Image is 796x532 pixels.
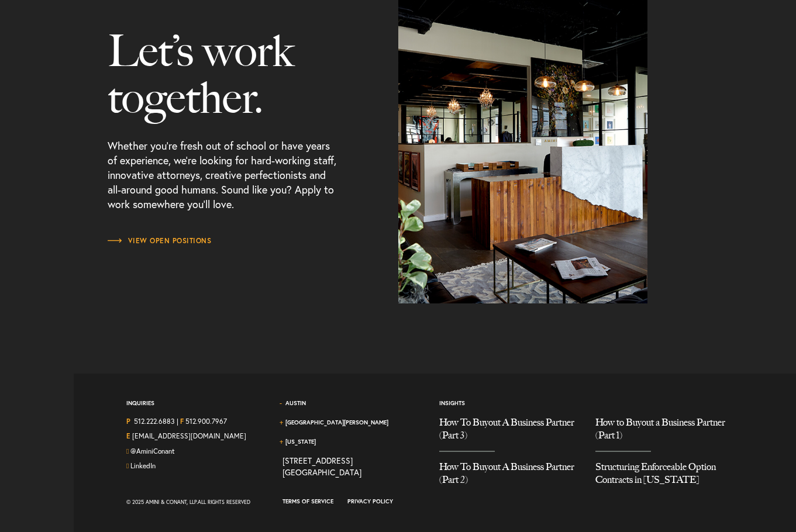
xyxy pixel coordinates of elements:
[108,237,212,244] span: View Open Positions
[180,417,184,426] strong: F
[108,27,340,121] h3: Let’s work together.
[126,431,130,440] strong: E
[185,417,227,426] a: 512.900.7967
[126,495,266,509] div: © 2025 Amini & Conant, LLP. All Rights Reserved
[108,121,340,235] p: Whether you’re fresh out of school or have years of experience, we’re looking for hard-working st...
[126,417,130,426] strong: P
[285,438,316,445] a: [US_STATE]
[134,417,175,426] a: Call us at 5122226883
[130,447,175,455] a: Follow us on Twitter
[126,399,154,416] span: Inquiries
[130,461,156,470] a: Join us on LinkedIn
[595,452,735,495] a: Structuring Enforceable Option Contracts in Texas
[132,431,246,440] a: Email Us
[285,419,388,426] a: [GEOGRAPHIC_DATA][PERSON_NAME]
[282,498,333,505] a: Terms of Service
[439,416,578,451] a: How To Buyout A Business Partner (Part 3)
[595,416,735,451] a: How to Buyout a Business Partner (Part 1)
[439,452,578,495] a: How To Buyout A Business Partner (Part 2)
[177,416,178,429] span: |
[439,399,465,407] a: Insights
[108,235,212,247] a: View Open Positions
[282,455,361,478] a: View on map
[285,399,306,407] a: Austin
[347,498,393,505] a: Privacy Policy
